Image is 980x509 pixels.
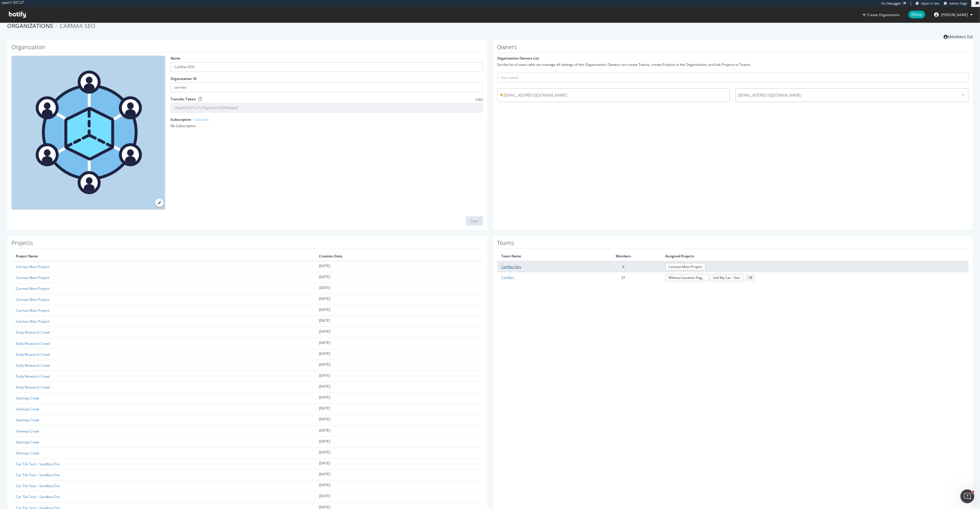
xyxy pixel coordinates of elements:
[315,316,483,327] td: [DATE]
[466,216,483,225] button: Save
[315,447,483,458] td: [DATE]
[960,489,974,503] iframe: Intercom live chat
[315,404,483,415] td: [DATE]
[881,1,902,6] div: Viz Debugger:
[315,470,483,481] td: [DATE]
[315,349,483,360] td: [DATE]
[738,92,956,98] span: [EMAIL_ADDRESS][DOMAIN_NAME]
[16,483,60,488] a: Car Tile Test – Sandbox Env
[16,429,39,434] a: Sitemap Crawl
[710,274,744,281] a: Sell My Car - Dev
[315,360,483,371] td: [DATE]
[16,494,60,499] a: Car Tile Test – Sandbox Env
[586,261,661,272] td: 6
[315,294,483,305] td: [DATE]
[949,1,967,5] span: Admin Page
[11,44,483,53] h1: Organization
[315,393,483,404] td: [DATE]
[497,44,969,53] h1: Owners
[745,274,755,281] span: + 9
[16,363,50,368] a: Daily Research Crawl
[16,396,39,401] a: Sitemap Crawl
[916,1,940,6] a: Open in dev
[16,418,39,422] a: Sitemap Crawl
[666,274,709,281] a: Without Location Pages
[502,275,516,280] a: CarMax_
[16,407,39,412] a: Sitemap Crawl
[497,73,969,83] input: User email
[666,263,705,270] a: Carmax Main Project
[16,451,39,456] a: Sitemap Crawl
[315,415,483,426] td: [DATE]
[315,491,483,502] td: [DATE]
[16,319,49,324] a: Carmax Main Project
[171,83,483,92] input: Organization ID
[171,56,180,61] label: Name
[502,264,521,269] a: CarMax Dev
[315,283,483,294] td: [DATE]
[862,12,900,18] button: Create Organization
[16,264,49,269] a: Carmax Main Project
[315,272,483,283] td: [DATE]
[315,338,483,349] td: [DATE]
[16,352,50,357] a: Daily Research Crawl
[171,117,209,122] label: Subscription
[315,382,483,393] td: [DATE]
[315,371,483,382] td: [DATE]
[586,252,661,261] th: Members
[171,97,196,102] label: Transfer Token
[171,62,483,72] input: name
[16,308,49,313] a: Carmax Main Project
[11,252,315,261] th: Project Name
[497,56,540,61] label: Organization Owners List
[16,286,49,291] a: Carmax Main Project
[315,252,483,261] th: Creation Date
[315,327,483,338] td: [DATE]
[16,297,49,302] a: Carmax Main Project
[661,252,969,261] th: Assigned Projects
[16,341,50,346] a: Daily Research Crawl
[944,1,967,6] a: Admin Page
[315,426,483,437] td: [DATE]
[191,117,209,122] a: - Subscribe
[16,374,50,379] a: Daily Research Crawl
[929,10,977,19] button: [PERSON_NAME]
[315,481,483,491] td: [DATE]
[16,330,50,335] a: Daily Research Crawl
[475,97,483,102] span: copy
[500,92,728,98] span: [EMAIL_ADDRESS][DOMAIN_NAME]
[11,240,483,249] h1: Projects
[497,62,969,67] div: Set the list of users who can manage all settings of this Organization. Owners can create Teams, ...
[16,462,60,466] a: Car Tile Test – Sandbox Env
[944,32,973,40] a: Members list
[16,385,50,390] a: Daily Research Crawl
[586,272,661,283] td: 37
[315,305,483,316] td: [DATE]
[909,11,925,18] span: Help
[7,22,53,30] a: Organizations
[497,240,969,249] h1: Teams
[16,275,49,280] a: Carmax Main Project
[16,472,60,477] a: Car Tile Test – Sandbox Env
[921,1,940,5] span: Open in dev
[60,22,95,30] span: CarMax SEO
[315,261,483,272] td: [DATE]
[171,123,483,128] div: No Subscription
[16,440,39,445] a: Sitemap Crawl
[315,437,483,447] td: [DATE]
[171,76,197,81] label: Organization ID
[7,22,973,30] ol: breadcrumbs
[497,252,586,261] th: Team Name
[941,12,968,17] span: adrianna
[315,459,483,470] td: [DATE]
[471,219,478,223] div: Save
